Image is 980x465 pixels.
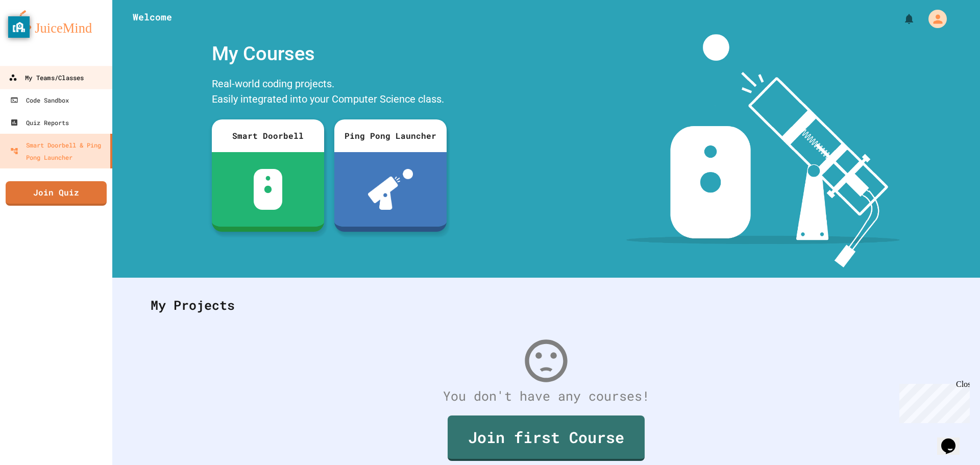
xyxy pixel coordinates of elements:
[937,424,970,455] iframe: chat widget
[10,10,102,37] img: logo-orange.svg
[10,139,106,163] div: Smart Doorbell & Ping Pong Launcher
[140,386,952,406] div: You don't have any courses!
[212,119,324,152] div: Smart Doorbell
[207,74,452,112] div: Real-world coding projects. Easily integrated into your Computer Science class.
[884,10,918,28] div: My Notifications
[626,34,900,267] img: banner-image-my-projects.png
[334,119,447,152] div: Ping Pong Launcher
[368,169,413,210] img: ppl-with-ball.png
[8,16,30,38] button: privacy banner
[10,116,69,129] div: Quiz Reports
[448,415,645,461] a: Join first Course
[207,34,452,74] div: My Courses
[4,4,70,65] div: Chat with us now!Close
[254,169,283,210] img: sdb-white.svg
[9,71,84,84] div: My Teams/Classes
[895,380,970,423] iframe: chat widget
[10,94,69,106] div: Code Sandbox
[918,7,949,31] div: My Account
[140,285,952,325] div: My Projects
[6,181,107,206] a: Join Quiz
